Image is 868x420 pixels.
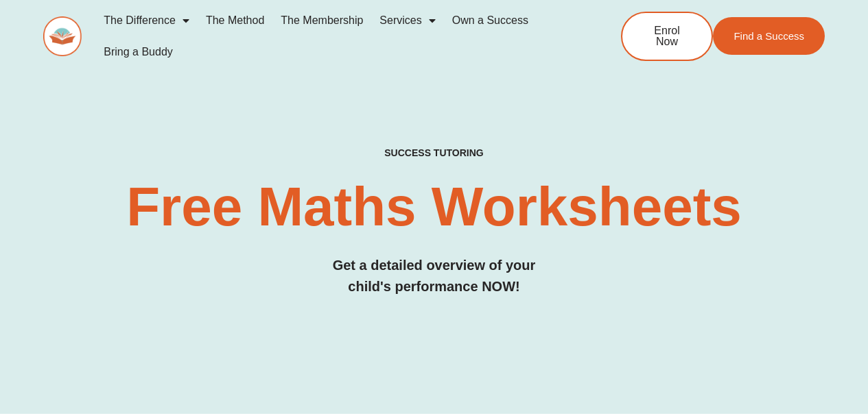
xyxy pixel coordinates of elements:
span: Enrol Now [643,25,691,47]
a: Bring a Buddy [95,36,181,68]
iframe: Chat Widget [640,265,868,420]
nav: Menu [95,5,576,68]
h2: Free Maths Worksheets​ [43,180,825,234]
span: Find a Success [734,31,804,41]
a: Enrol Now [621,12,713,61]
a: Services [371,5,443,36]
a: Find a Success [713,17,825,55]
h3: Get a detailed overview of your child's performance NOW! [43,255,825,297]
a: Own a Success [444,5,537,36]
h4: SUCCESS TUTORING​ [43,147,825,159]
a: The Difference [95,5,198,36]
a: The Membership [272,5,371,36]
a: The Method [198,5,272,36]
